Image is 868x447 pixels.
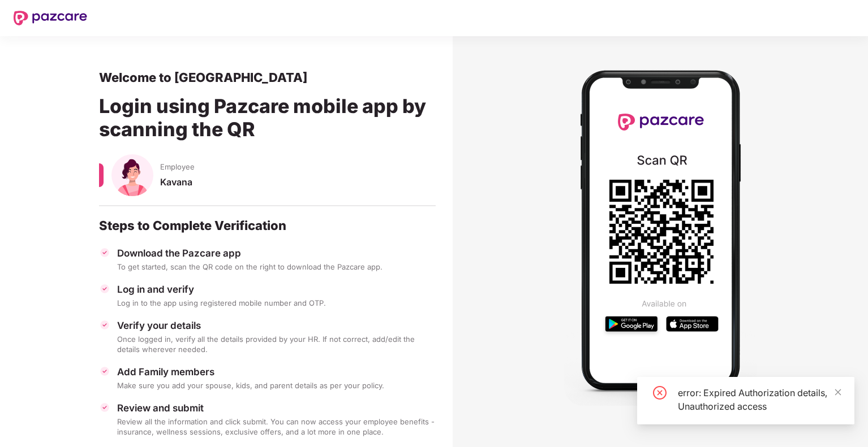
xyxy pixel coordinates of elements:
[99,247,110,258] img: svg+xml;base64,PHN2ZyBpZD0iVGljay0zMngzMiIgeG1sbnM9Imh0dHA6Ly93d3cudzMub3JnLzIwMDAvc3ZnIiB3aWR0aD...
[117,366,436,378] div: Add Family members
[117,402,436,414] div: Review and submit
[14,11,87,25] img: New Pazcare Logo
[99,85,436,154] div: Login using Pazcare mobile app by scanning the QR
[117,416,436,437] div: Review all the information and click submit. You can now access your employee benefits - insuranc...
[117,262,436,272] div: To get started, scan the QR code on the right to download the Pazcare app.
[99,218,436,233] div: Steps to Complete Verification
[117,380,436,390] div: Make sure you add your spouse, kids, and parent details as per your policy.
[160,176,436,198] div: Kavana
[117,283,436,296] div: Log in and verify
[99,366,110,377] img: svg+xml;base64,PHN2ZyBpZD0iVGljay0zMngzMiIgeG1sbnM9Imh0dHA6Ly93d3cudzMub3JnLzIwMDAvc3ZnIiB3aWR0aD...
[99,319,110,331] img: svg+xml;base64,PHN2ZyBpZD0iVGljay0zMngzMiIgeG1sbnM9Imh0dHA6Ly93d3cudzMub3JnLzIwMDAvc3ZnIiB3aWR0aD...
[653,386,667,400] span: close-circle
[117,334,436,354] div: Once logged in, verify all the details provided by your HR. If not correct, add/edit the details ...
[99,70,436,85] div: Welcome to [GEOGRAPHIC_DATA]
[99,402,110,413] img: svg+xml;base64,PHN2ZyBpZD0iVGljay0zMngzMiIgeG1sbnM9Imh0dHA6Ly93d3cudzMub3JnLzIwMDAvc3ZnIiB3aWR0aD...
[117,298,436,308] div: Log in to the app using registered mobile number and OTP.
[160,162,195,172] span: Employee
[117,247,436,259] div: Download the Pazcare app
[117,319,436,332] div: Verify your details
[564,55,757,406] img: Mobile
[99,283,110,294] img: svg+xml;base64,PHN2ZyBpZD0iVGljay0zMngzMiIgeG1sbnM9Imh0dHA6Ly93d3cudzMub3JnLzIwMDAvc3ZnIiB3aWR0aD...
[678,386,841,413] div: error: Expired Authorization details, Unauthorized access
[111,154,153,196] img: svg+xml;base64,PHN2ZyB4bWxucz0iaHR0cDovL3d3dy53My5vcmcvMjAwMC9zdmciIHhtbG5zOnhsaW5rPSJodHRwOi8vd3...
[834,388,842,396] span: close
